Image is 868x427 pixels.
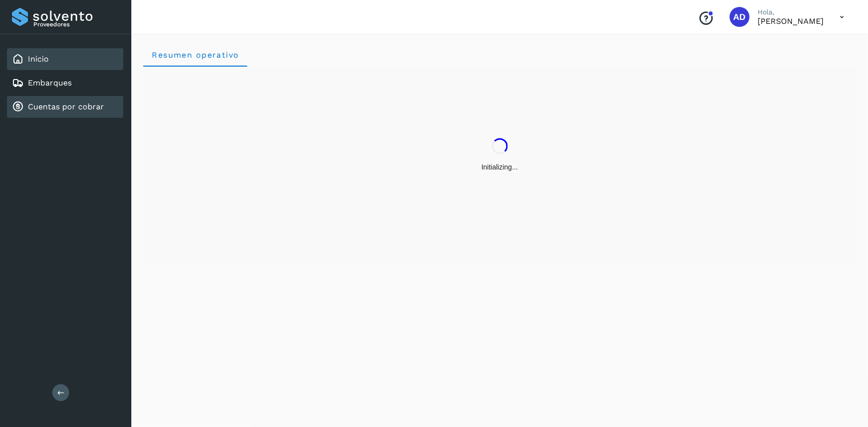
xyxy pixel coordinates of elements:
a: Embarques [28,78,72,87]
span: Resumen operativo [151,50,239,60]
p: ALMA DELIA CASTAÑEDA MERCADO [758,16,824,26]
div: Inicio [7,48,123,70]
p: Hola, [758,8,824,16]
div: Embarques [7,72,123,94]
a: Cuentas por cobrar [28,102,104,111]
div: Cuentas por cobrar [7,96,123,118]
p: Proveedores [33,21,119,28]
a: Inicio [28,54,49,64]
